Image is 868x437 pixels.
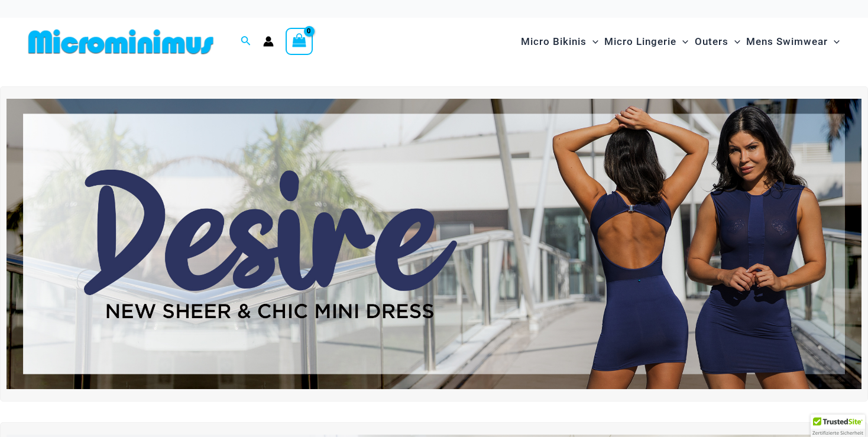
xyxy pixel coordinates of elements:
span: Outers [695,27,728,57]
img: Desire me Navy Dress [7,99,861,389]
nav: Site Navigation [516,22,844,61]
span: Mens Swimwear [746,27,828,57]
a: Micro BikinisMenu ToggleMenu Toggle [518,24,601,60]
a: Mens SwimwearMenu ToggleMenu Toggle [743,24,843,60]
a: Micro LingerieMenu ToggleMenu Toggle [601,24,691,60]
span: Menu Toggle [828,27,840,57]
span: Menu Toggle [587,27,598,57]
span: Menu Toggle [676,27,688,57]
img: MM SHOP LOGO FLAT [24,28,218,55]
a: OutersMenu ToggleMenu Toggle [692,24,743,60]
span: Micro Bikinis [521,27,587,57]
a: View Shopping Cart, empty [286,28,313,55]
a: Account icon link [263,36,274,47]
a: Search icon link [241,34,251,49]
span: Menu Toggle [728,27,740,57]
span: Micro Lingerie [604,27,676,57]
div: TrustedSite Certified [811,415,865,437]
